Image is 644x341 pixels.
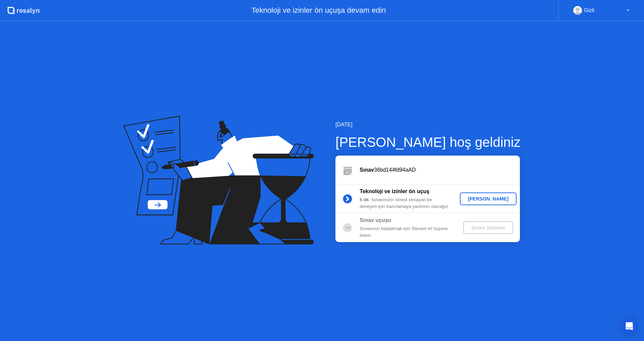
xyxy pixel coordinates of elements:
div: Sınavı başlatın [466,225,511,230]
div: [PERSON_NAME] [463,196,514,202]
div: Open Intercom Messenger [621,318,637,334]
button: Sınavı başlatın [463,221,513,234]
div: 36bd144fd94aAD [360,166,520,174]
b: 5 dk [360,197,369,202]
div: [PERSON_NAME] hoş geldiniz [335,132,520,152]
div: [DATE] [335,121,520,129]
button: [PERSON_NAME] [460,192,517,205]
b: Sınav uçuşu [360,217,391,223]
div: Gizli [584,6,594,15]
div: Sınavınızı başlatmak için 'Devam et' tuşuna basın [360,225,456,239]
b: Sınav [360,167,374,173]
div: ▼ [626,6,630,15]
div: : Sınavınızın stresli olmayan bir deneyim için hazırlamaya yardımcı olacağız [360,196,456,210]
b: Teknoloji ve izinler ön uçuş [360,188,429,194]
